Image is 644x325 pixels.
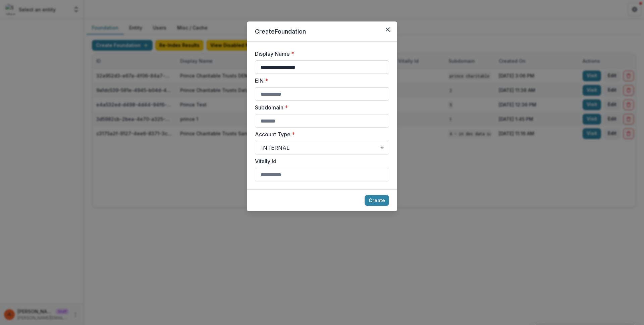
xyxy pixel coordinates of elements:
[247,21,397,42] header: Create Foundation
[255,157,385,165] label: Vitally Id
[382,24,393,35] button: Close
[255,77,385,85] label: EIN
[255,103,385,111] label: Subdomain
[255,50,385,58] label: Display Name
[365,195,389,206] button: Create
[255,130,385,138] label: Account Type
